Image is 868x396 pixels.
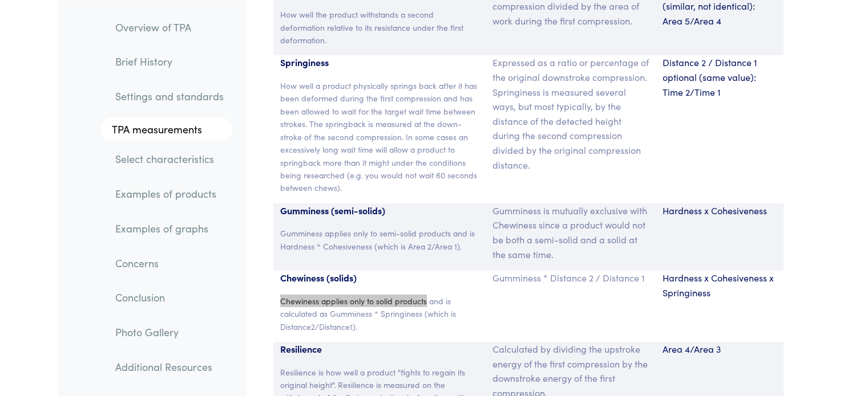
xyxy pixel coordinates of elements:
[663,55,777,99] p: Distance 2 / Distance 1 optional (same value): Time 2/Time 1
[280,203,479,218] p: Gumminess (semi-solids)
[280,342,479,357] p: Resilience
[280,55,479,70] p: Springiness
[100,117,233,140] a: TPA measurements
[106,215,233,241] a: Examples of graphs
[663,342,777,357] p: Area 4/Area 3
[106,146,233,172] a: Select characteristics
[106,319,233,345] a: Photo Gallery
[492,55,649,172] p: Expressed as a ratio or percentage of the original downstroke compression. Springiness is measure...
[106,48,233,75] a: Brief History
[280,271,479,285] p: Chewiness (solids)
[280,79,479,194] p: How well a product physically springs back after it has been deformed during the first compressio...
[106,353,233,379] a: Additional Resources
[280,227,479,252] p: Gumminess applies only to semi-solid products and is Hardness * Cohesiveness (which is Area 2/Are...
[663,271,777,300] p: Hardness x Cohesiveness x Springiness
[663,203,777,218] p: Hardness x Cohesiveness
[280,8,479,46] p: How well the product withstands a second deformation relative to its resistance under the first d...
[492,271,649,285] p: Gumminess * Distance 2 / Distance 1
[106,284,233,311] a: Conclusion
[106,83,233,109] a: Settings and standards
[106,181,233,207] a: Examples of products
[280,295,479,333] p: Chewiness applies only to solid products and is calculated as Gumminess * Springiness (which is D...
[106,250,233,276] a: Concerns
[106,14,233,40] a: Overview of TPA
[492,203,649,262] p: Gumminess is mutually exclusive with Chewiness since a product would not be both a semi-solid and...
